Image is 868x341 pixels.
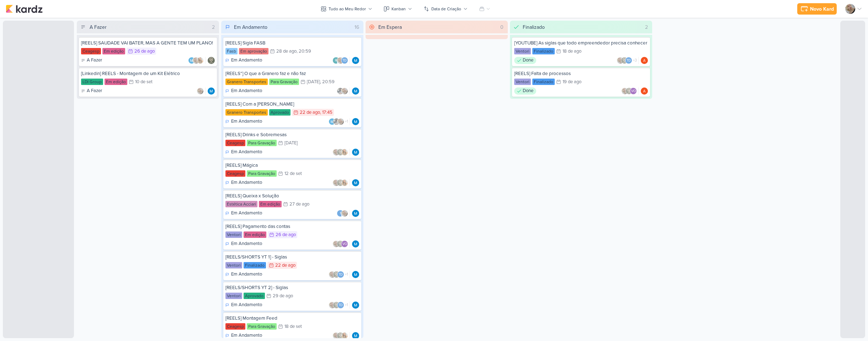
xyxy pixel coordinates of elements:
[197,87,204,95] img: Sarah Violante
[225,254,359,260] div: [REELS/SHORTS YT 1] - Siglas
[234,23,267,31] div: Em Andamento
[810,5,834,13] div: Novo Kard
[81,70,215,77] div: [Linkedin] REELS - Montagem de um Kit Elétrico
[225,57,262,64] div: Em Andamento
[563,49,581,54] div: 18 de ago
[642,23,651,31] div: 2
[337,271,344,278] div: Thais de carvalho
[337,149,344,156] img: Leviê Agência de Marketing Digital
[332,240,340,247] img: Sarah Violante
[225,87,262,95] div: Em Andamento
[273,294,293,298] div: 29 de ago
[339,273,343,277] p: Td
[87,87,102,95] p: A Fazer
[102,48,125,54] div: Em edição
[208,57,215,64] div: Responsável: Leviê Agência de Marketing Digital
[332,179,350,186] div: Colaboradores: Sarah Violante, Leviê Agência de Marketing Digital, Yasmin Yumi
[332,240,350,247] div: Colaboradores: Sarah Violante, Leviê Agência de Marketing Digital, Ventori Oficial
[632,58,637,63] span: +3
[81,87,102,95] div: A Fazer
[197,57,204,64] img: Yasmin Yumi
[337,87,350,95] div: Colaboradores: Everton Granero, Sarah Violante
[352,271,359,278] img: MARIANA MIRANDA
[352,332,359,339] img: MARIANA MIRANDA
[276,233,296,237] div: 26 de ago
[352,302,359,309] div: Responsável: MARIANA MIRANDA
[352,240,359,247] div: Responsável: MARIANA MIRANDA
[225,79,268,85] div: Granero Transportes
[244,262,266,268] div: Finalizado
[225,179,262,186] div: Em Andamento
[239,48,268,54] div: Em aprovação
[87,57,102,64] p: A Fazer
[188,57,195,64] img: MARIANA MIRANDA
[231,57,262,64] p: Em Andamento
[523,87,533,95] p: Done
[225,240,262,247] div: Em Andamento
[797,3,837,15] button: Novo Kard
[329,118,336,125] img: MARIANA MIRANDA
[225,170,245,177] div: Ceagesp
[225,70,359,77] div: [REELS*] O que a Granero faz e não faz
[337,57,344,64] img: Sarah Violante
[329,271,336,278] img: Sarah Violante
[231,302,262,309] p: Em Andamento
[352,23,362,31] div: 16
[225,162,359,169] div: [REELS] Mágica
[514,48,531,54] div: Ventori
[225,284,359,291] div: [REELS/SHORTS YT 2] - Siglas
[192,57,199,64] img: Sarah Violante
[621,87,639,95] div: Colaboradores: Sarah Violante, Leviê Agência de Marketing Digital, Ventori Oficial
[352,210,359,217] img: MARIANA MIRANDA
[225,271,262,278] div: Em Andamento
[231,240,262,247] p: Em Andamento
[497,23,506,31] div: 0
[630,87,637,95] div: Ventori Oficial
[225,40,359,46] div: [REELS] Sigla FASB
[514,40,648,46] div: [YOUTUBE] As siglas que todo empreendedor precisa conhecer
[244,293,265,299] div: Aprovado
[208,57,215,64] img: Leviê Agência de Marketing Digital
[514,70,648,77] div: [REELS] Falta de processos
[197,87,206,95] div: Colaboradores: Sarah Violante
[284,141,298,145] div: [DATE]
[344,272,348,277] span: +1
[352,118,359,125] div: Responsável: MARIANA MIRANDA
[225,193,359,199] div: [REELS] Queixa x Solução
[320,80,335,84] div: , 20:59
[332,332,340,339] img: Sarah Violante
[617,57,639,64] div: Colaboradores: Sarah Violante, Leviê Agência de Marketing Digital, Thais de carvalho, Ventori Ofi...
[225,315,359,321] div: [REELS] Montagem Feed
[244,231,266,238] div: Em edição
[332,332,350,339] div: Colaboradores: Sarah Violante, Leviê Agência de Marketing Digital, Yasmin Yumi
[259,201,282,207] div: Em edição
[90,23,107,31] div: A Fazer
[352,149,359,156] img: MARIANA MIRANDA
[352,118,359,125] img: MARIANA MIRANDA
[514,79,531,85] div: Ventori
[342,243,347,246] p: VO
[231,332,262,339] p: Em Andamento
[621,87,628,95] img: Sarah Violante
[329,271,350,278] div: Colaboradores: Sarah Violante, Leviê Agência de Marketing Digital, Thais de carvalho, Ventori Ofi...
[621,57,628,64] img: Leviê Agência de Marketing Digital
[332,57,350,64] div: Colaboradores: roberta.pecora@fasb.com.br, Sarah Violante, Thais de carvalho
[341,149,348,156] img: Yasmin Yumi
[333,271,340,278] img: Leviê Agência de Marketing Digital
[284,171,302,176] div: 12 de set
[307,80,320,84] div: [DATE]
[275,263,295,268] div: 22 de ago
[352,240,359,247] img: MARIANA MIRANDA
[341,87,348,95] img: Sarah Violante
[514,87,536,95] div: Done
[625,87,633,95] img: Leviê Agência de Marketing Digital
[225,201,257,207] div: Estética Acciari
[352,332,359,339] div: Responsável: MARIANA MIRANDA
[135,80,153,84] div: 10 de set
[341,240,348,247] div: Ventori Oficial
[332,149,350,156] div: Colaboradores: Sarah Violante, Leviê Agência de Marketing Digital, Yasmin Yumi
[225,132,359,138] div: [REELS] Drinks e Sobremesas
[532,79,555,85] div: Finalizado
[225,101,359,107] div: [REELS] Com a Sylvia
[231,179,262,186] p: Em Andamento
